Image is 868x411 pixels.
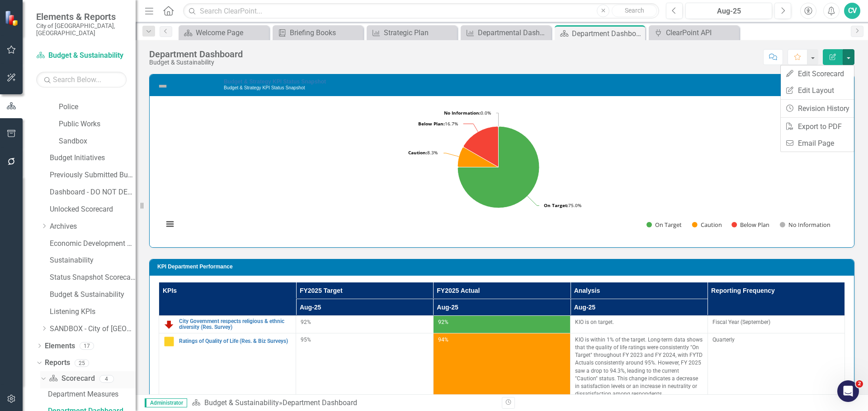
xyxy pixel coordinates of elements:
div: • [DATE] [43,274,68,284]
a: Department Measures [46,387,136,402]
div: • [DATE] [52,74,77,83]
img: ClearPoint Strategy [5,10,20,26]
div: Chart. Highcharts interactive chart. [159,103,845,238]
img: Caution [164,336,175,347]
text: 16.7% [418,120,458,127]
span: 94% [438,337,448,343]
span: Elements & Reports [36,11,127,22]
a: Reports [45,358,70,368]
span: 2 [856,380,863,388]
a: Export to PDF [781,118,854,135]
button: Ask a question [50,254,132,272]
a: Budget Initiatives [50,153,136,163]
text: 75.0% [544,202,581,208]
td: Double-Click to Edit [708,333,844,401]
img: Not Defined [157,81,168,92]
div: » [192,398,495,408]
a: Elements [45,341,75,351]
img: Below Plan [164,319,175,330]
div: Angel [32,208,50,217]
tspan: On Target: [544,202,568,208]
a: ClearPoint API [651,27,737,38]
button: Search [612,5,657,17]
a: Listening KPIs [50,307,136,317]
div: • [DATE] [52,208,77,217]
a: Departmental Dashboard [463,27,549,38]
input: Search Below... [36,72,127,88]
h1: Messages [67,4,116,19]
span: Help [151,304,165,310]
a: Strategic Plan [369,27,455,38]
td: Double-Click to Edit [708,315,844,333]
div: [PERSON_NAME] [32,141,85,150]
div: Briefing Books [290,27,361,38]
text: 0.0% [444,110,491,116]
span: Administrator [145,398,187,407]
h3: KPI Department Performance [157,264,849,270]
input: Search ClearPoint... [183,3,659,19]
img: Profile image for Angel [10,199,28,217]
tspan: Below Plan: [418,120,445,127]
div: 17 [80,342,94,350]
a: Edit Layout [781,82,854,99]
div: • [DATE] [52,241,77,250]
div: Angel [32,74,50,83]
span: Hi there! This is Fin, your ClearPoint Support AI Assistant speaking. I’m here to answer your que... [32,266,528,273]
button: CV [844,3,860,19]
div: Department Dashboard [149,49,243,59]
tspan: Caution: [408,149,427,156]
a: Archives [50,222,136,232]
div: • [DATE] [86,141,112,150]
div: • [DATE] [52,174,77,184]
a: Budget & Strategy KPI Status Snapshot [224,79,326,85]
a: Dashboard - DO NOT DELETE [50,187,136,198]
div: Strategic Plan [384,27,455,38]
div: Fin [32,274,41,284]
span: Hi [PERSON_NAME]! Thank you for reaching out. I just wanted to check in and make sure the informa... [32,32,823,39]
iframe: Intercom live chat [837,380,859,402]
span: 95% [301,337,311,343]
span: News [104,304,122,310]
button: Aug-25 [685,3,772,19]
path: Caution, 1. [458,148,498,167]
div: Budget & Sustainability [149,59,243,66]
button: Show Caution [692,221,722,229]
div: Angel [32,241,50,250]
button: Show No Information [780,221,830,229]
text: 8.3% [408,149,438,156]
span: Messages [50,304,85,310]
a: SANDBOX - City of [GEOGRAPHIC_DATA] [50,324,136,334]
tspan: No Information: [444,110,481,116]
a: Unlocked Scorecard [50,204,136,215]
a: Public Works [59,119,136,129]
div: Quarterly [712,336,840,344]
button: Show On Target [646,221,682,229]
p: KIO is within 1% of the target. Long-term data shows that the quality of life ratings were consis... [575,336,703,398]
path: Below Plan, 2. [463,126,498,167]
a: Economic Development Office [50,239,136,249]
a: Ratings of Quality of Life (Res. & Biz Surveys) [179,338,291,344]
div: Departmental Dashboard [478,27,549,38]
button: Help [136,282,181,318]
a: Previously Submitted Budget Initiatives [50,170,136,180]
small: Budget & Strategy KPI Status Snapshot [224,85,305,90]
img: Profile image for Angel [10,65,28,83]
div: 25 [75,359,89,367]
button: Show Below Plan [731,221,770,229]
a: Status Snapshot Scorecard [50,272,136,283]
div: Department Measures [48,390,136,398]
button: News [90,282,136,318]
div: Welcome Page [196,27,267,38]
img: Profile image for Fin [10,265,28,283]
span: Home [13,304,32,310]
div: Department Dashboard [283,398,357,407]
a: Budget & Sustainability [204,398,279,407]
span: Search [625,7,644,14]
a: Briefing Books [275,27,361,38]
path: On Target, 9. [458,126,539,208]
div: 4 [99,375,114,383]
img: Profile image for Angel [10,165,28,183]
span: 92% [438,319,448,325]
small: City of [GEOGRAPHIC_DATA], [GEOGRAPHIC_DATA] [36,22,127,37]
a: Sustainability [50,255,136,266]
